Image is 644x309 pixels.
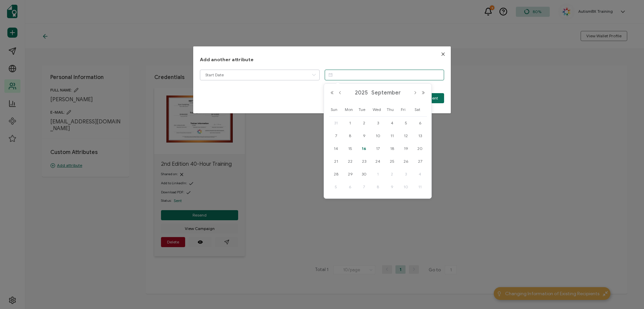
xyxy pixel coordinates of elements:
span: 3 [374,119,382,127]
span: 9 [388,183,396,191]
span: 18 [388,145,396,153]
th: Sat [413,103,427,117]
span: 8 [374,183,382,191]
span: 15 [346,145,354,153]
span: 1 [374,170,382,178]
span: 8 [346,132,354,140]
span: 3 [402,170,410,178]
span: 6 [346,183,354,191]
span: 9 [360,132,368,140]
span: 21 [332,157,340,165]
input: Choose attribute [200,70,320,80]
th: Sun [329,103,343,117]
span: 17 [374,145,382,153]
th: Fri [399,103,413,117]
span: 12 [402,132,410,140]
span: 26 [402,157,410,165]
span: 7 [360,183,368,191]
span: 28 [332,170,340,178]
span: 19 [402,145,410,153]
iframe: Chat Widget [610,277,644,309]
span: 5 [402,119,410,127]
span: 2025 [353,89,370,96]
span: 11 [416,183,424,191]
th: Wed [371,103,385,117]
span: 27 [416,157,424,165]
span: 7 [332,132,340,140]
span: 20 [416,145,424,153]
span: 23 [360,157,368,165]
button: Next Month [411,90,419,95]
span: 2 [388,170,396,178]
button: Previous Month [336,90,344,95]
span: 30 [360,170,368,178]
h1: Add another attribute [200,56,444,63]
button: Previous Year [328,90,336,95]
span: 24 [374,157,382,165]
span: 2 [360,119,368,127]
span: 29 [346,170,354,178]
span: 25 [388,157,396,165]
th: Mon [343,103,357,117]
span: 6 [416,119,424,127]
span: 10 [402,183,410,191]
div: dialog [193,46,451,113]
th: Thu [385,103,399,117]
span: September [370,89,402,96]
span: 5 [332,183,340,191]
button: Next Year [419,90,427,95]
span: 10 [374,132,382,140]
span: 16 [360,145,368,153]
span: 4 [416,170,424,178]
span: 1 [346,119,354,127]
span: 4 [388,119,396,127]
th: Tue [357,103,371,117]
span: 13 [416,132,424,140]
span: 11 [388,132,396,140]
span: 22 [346,157,354,165]
span: 31 [332,119,340,127]
span: 14 [332,145,340,153]
button: Close [435,46,451,62]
